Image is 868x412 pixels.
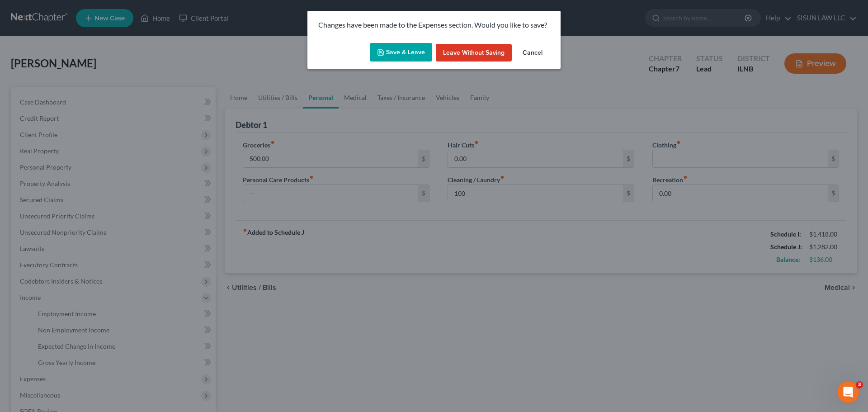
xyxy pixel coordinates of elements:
[837,381,859,403] iframe: Intercom live chat
[515,44,550,62] button: Cancel
[856,381,863,388] span: 3
[370,43,432,62] button: Save & Leave
[318,20,550,30] p: Changes have been made to the Expenses section. Would you like to save?
[436,44,512,62] button: Leave without Saving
